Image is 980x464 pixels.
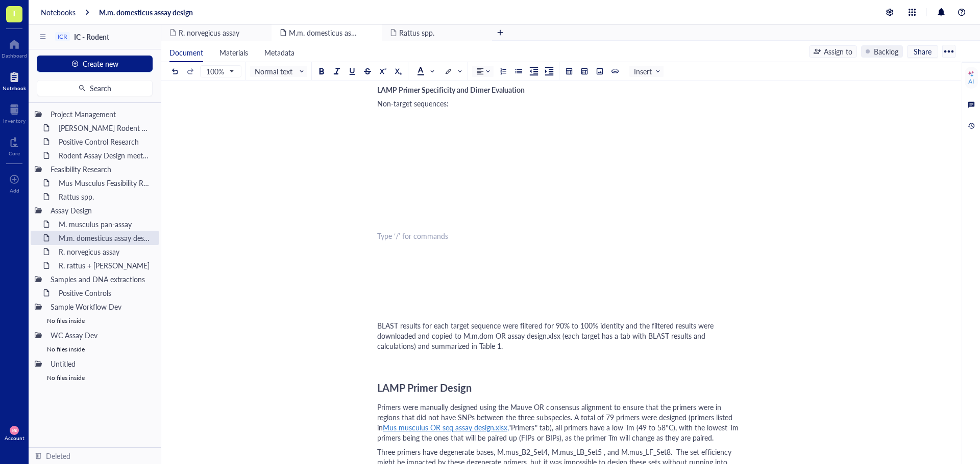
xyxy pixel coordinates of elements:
span: Mus musculus OR seq assay design.xlsx, [383,422,508,432]
button: Share [907,45,938,58]
button: Create new [37,56,153,72]
a: Inventory [3,101,26,124]
span: Search [90,84,111,92]
span: MB [12,428,16,432]
div: No files inside [31,342,159,357]
span: Primers were manually designed using the Mauve OR consensus alignment to ensure that the primers ... [377,402,734,432]
span: Create new [83,60,118,68]
span: Share [914,47,932,56]
a: M.m. domesticus assay design [99,8,193,17]
span: "Primers" tab), all primers have a low Tm (49 to 58°C), with the lowest Tm primers being the ones... [377,422,741,443]
div: Positive Controls [54,286,155,300]
div: Mus Musculus Feasibility Research [54,176,155,190]
div: No files inside [31,371,159,385]
div: Assay Design [46,203,155,217]
div: WC Assay Dev [46,328,155,342]
div: Rattus spp. [54,189,155,204]
div: [PERSON_NAME] Rodent Test Full Proposal [54,121,155,135]
div: M.m. domesticus assay design [54,231,155,245]
span: Metadata [264,47,295,58]
span: BLAST results for each target sequence were filtered for 90% to 100% identity and the filtered re... [377,320,716,351]
span: IC - Rodent [74,32,109,42]
a: Dashboard [2,36,27,59]
span: LAMP Primer Design [377,380,472,395]
button: Search [37,80,153,96]
div: Deleted [46,450,70,461]
a: Notebooks [41,8,76,17]
div: Inventory [3,118,26,124]
div: ICR [58,33,67,40]
span: Insert [634,67,661,76]
span: Materials [219,47,248,58]
div: Sample Workflow Dev [46,299,155,314]
div: Positive Control Research [54,134,155,149]
span: Non-target sequences: [377,98,449,108]
a: Core [9,134,20,156]
div: Assign to [824,46,852,57]
div: Dashboard [2,52,27,59]
div: Untitled [46,357,155,371]
div: Account [5,435,24,441]
div: M. musculus pan-assay [54,217,155,231]
div: Core [9,150,20,156]
div: Rodent Assay Design meeting_[DATE] [54,148,155,162]
a: Notebook [3,69,26,91]
div: Notebook [3,85,26,91]
div: Add [10,187,19,194]
span: Normal text [255,67,305,76]
div: R. norvegicus assay [54,244,155,259]
span: T [12,7,17,19]
div: Backlog [874,46,898,57]
div: Feasibility Research [46,162,155,176]
div: No files inside [31,314,159,328]
span: 100% [206,67,233,76]
div: Project Management [46,107,155,121]
span: LAMP Primer Specificity and Dimer Evaluation [377,85,525,95]
div: Samples and DNA extractions [46,272,155,286]
span: Document [169,47,203,58]
div: AI [968,77,974,86]
div: R. rattus + [PERSON_NAME] [54,258,155,272]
